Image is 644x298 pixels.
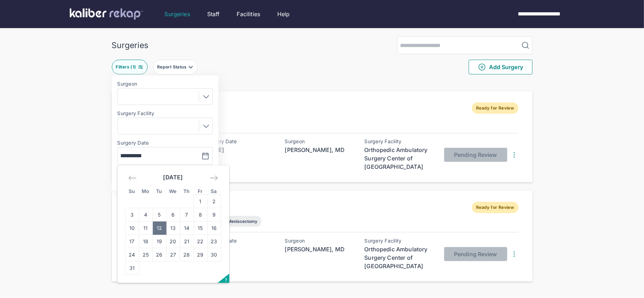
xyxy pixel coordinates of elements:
[117,165,229,283] div: Calendar
[454,151,497,158] span: Pending Review
[139,248,152,261] td: Monday, August 25, 2025
[163,174,183,181] strong: [DATE]
[205,139,276,144] div: Surgery Date
[194,235,207,248] td: Friday, August 22, 2025
[472,102,518,114] span: Ready for Review
[117,111,213,116] label: Surgery Facility
[152,248,166,261] td: Tuesday, August 26, 2025
[469,60,533,74] button: Add Surgery
[205,146,276,154] div: [DATE]
[211,188,217,194] small: Sa
[129,188,135,194] small: Su
[139,208,152,221] td: Monday, August 4, 2025
[125,248,139,261] td: Sunday, August 24, 2025
[285,146,355,154] div: [PERSON_NAME], MD
[180,235,194,248] td: Thursday, August 21, 2025
[365,146,435,171] div: Orthopedic Ambulatory Surgery Center of [GEOGRAPHIC_DATA]
[198,188,203,194] small: Fr
[139,221,152,235] td: Monday, August 11, 2025
[125,221,139,235] td: Sunday, August 10, 2025
[472,202,518,213] span: Ready for Review
[207,248,221,261] td: Saturday, August 30, 2025
[521,41,530,49] img: MagnifyingGlass.1dc66aab.svg
[180,208,194,221] td: Thursday, August 7, 2025
[194,221,207,235] td: Friday, August 15, 2025
[205,238,276,244] div: Surgery Date
[194,208,207,221] td: Friday, August 8, 2025
[152,235,166,248] td: Tuesday, August 19, 2025
[444,148,507,162] button: Pending Review
[365,139,435,144] div: Surgery Facility
[237,10,260,18] a: Facilities
[454,251,497,258] span: Pending Review
[205,245,276,253] div: [DATE]
[153,60,198,74] button: Report Status
[138,64,143,70] img: faders-horizontal-teal.edb3eaa8.svg
[156,188,162,194] small: Tu
[277,10,290,18] a: Help
[207,221,221,235] td: Saturday, August 16, 2025
[180,221,194,235] td: Thursday, August 14, 2025
[478,63,486,71] img: PlusCircleGreen.5fd88d77.svg
[207,235,221,248] td: Saturday, August 23, 2025
[166,235,180,248] td: Wednesday, August 20, 2025
[125,261,139,275] td: Sunday, August 31, 2025
[510,250,518,258] img: DotsThreeVertical.31cb0eda.svg
[285,245,355,253] div: [PERSON_NAME], MD
[180,248,194,261] td: Thursday, August 28, 2025
[188,64,194,70] img: filter-caret-down-grey.b3560631.svg
[207,195,221,208] td: Saturday, August 2, 2025
[125,172,140,184] div: Move backward to switch to the previous month.
[183,188,190,194] small: Th
[112,80,533,88] div: 2 entries
[194,248,207,261] td: Friday, August 29, 2025
[444,247,507,261] button: Pending Review
[213,219,257,224] div: Partial Meniscectomy
[116,64,137,70] div: Filters ( 1 )
[152,208,166,221] td: Tuesday, August 5, 2025
[139,235,152,248] td: Monday, August 18, 2025
[117,140,213,146] label: Surgery Date
[166,208,180,221] td: Wednesday, August 6, 2025
[478,63,523,71] span: Add Surgery
[285,238,355,244] div: Surgeon
[510,151,518,159] img: DotsThreeVertical.31cb0eda.svg
[152,221,166,235] td: Selected. Tuesday, August 12, 2025
[169,188,177,194] small: We
[207,208,221,221] td: Saturday, August 9, 2025
[166,221,180,235] td: Wednesday, August 13, 2025
[166,248,180,261] td: Wednesday, August 27, 2025
[365,245,435,270] div: Orthopedic Ambulatory Surgery Center of [GEOGRAPHIC_DATA]
[70,8,143,20] img: kaliber labs logo
[206,172,221,184] div: Move forward to switch to the next month.
[142,188,150,194] small: Mo
[117,81,213,87] label: Surgeon
[194,195,207,208] td: Friday, August 1, 2025
[112,40,149,50] div: Surgeries
[112,60,148,74] button: Filters (1)
[365,238,435,244] div: Surgery Facility
[125,208,139,221] td: Sunday, August 3, 2025
[125,235,139,248] td: Sunday, August 17, 2025
[218,274,229,283] button: Open the keyboard shortcuts panel.
[157,64,188,70] div: Report Status
[207,10,220,18] a: Staff
[225,277,228,283] span: ?
[285,139,355,144] div: Surgeon
[165,10,190,18] a: Surgeries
